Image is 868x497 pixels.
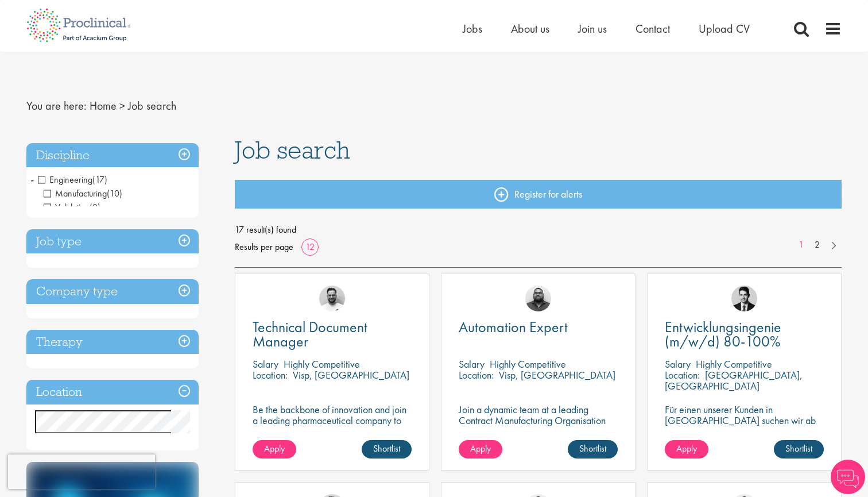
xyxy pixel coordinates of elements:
[459,317,568,337] span: Automation Expert
[463,21,482,36] a: Jobs
[665,357,691,371] span: Salary
[26,380,199,404] h3: Location
[731,286,757,311] img: Thomas Wenig
[235,221,842,238] span: 17 result(s) found
[38,174,92,186] span: Engineering
[235,238,293,256] span: Results per page
[26,229,199,254] h3: Job type
[38,174,107,186] span: Engineering
[459,357,485,371] span: Salary
[293,368,409,382] p: Visp, [GEOGRAPHIC_DATA]
[90,98,117,113] a: breadcrumb link
[253,440,296,459] a: Apply
[665,440,708,459] a: Apply
[119,98,125,113] span: >
[362,440,412,459] a: Shortlist
[459,404,618,459] p: Join a dynamic team at a leading Contract Manufacturing Organisation (CMO) and contribute to grou...
[459,320,618,334] a: Automation Expert
[44,201,100,213] span: Validation
[92,174,107,186] span: (17)
[696,357,772,371] p: Highly Competitive
[44,201,90,213] span: Validation
[665,368,803,392] p: [GEOGRAPHIC_DATA], [GEOGRAPHIC_DATA]
[44,187,122,199] span: Manufacturing
[253,320,412,349] a: Technical Document Manager
[26,143,199,168] h3: Discipline
[831,460,865,494] img: Chatbot
[809,238,826,252] a: 2
[30,171,34,188] span: -
[665,317,781,351] span: Entwicklungsingenie (m/w/d) 80-100%
[578,21,607,36] a: Join us
[253,357,278,371] span: Salary
[568,440,618,459] a: Shortlist
[253,368,288,382] span: Location:
[499,368,615,382] p: Visp, [GEOGRAPHIC_DATA]
[8,454,155,489] iframe: reCAPTCHA
[301,241,319,253] a: 12
[128,98,176,113] span: Job search
[459,368,494,382] span: Location:
[490,357,566,371] p: Highly Competitive
[253,317,367,351] span: Technical Document Manager
[107,187,122,199] span: (10)
[235,180,842,209] a: Register for alerts
[264,442,285,454] span: Apply
[665,320,824,349] a: Entwicklungsingenie (m/w/d) 80-100%
[635,21,670,36] a: Contact
[26,279,199,304] h3: Company type
[235,134,350,165] span: Job search
[26,330,199,355] h3: Therapy
[26,98,87,113] span: You are here:
[319,286,345,311] img: Emile De Beer
[525,286,551,311] img: Ashley Bennett
[793,238,809,252] a: 1
[470,442,491,454] span: Apply
[665,404,824,459] p: Für einen unserer Kunden in [GEOGRAPHIC_DATA] suchen wir ab sofort einen Entwicklungsingenieur Ku...
[511,21,549,36] a: About us
[676,442,697,454] span: Apply
[774,440,824,459] a: Shortlist
[90,201,100,213] span: (2)
[665,368,700,382] span: Location:
[253,404,412,448] p: Be the backbone of innovation and join a leading pharmaceutical company to help keep life-changin...
[44,187,107,199] span: Manufacturing
[284,357,360,371] p: Highly Competitive
[459,440,502,459] a: Apply
[699,21,750,36] a: Upload CV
